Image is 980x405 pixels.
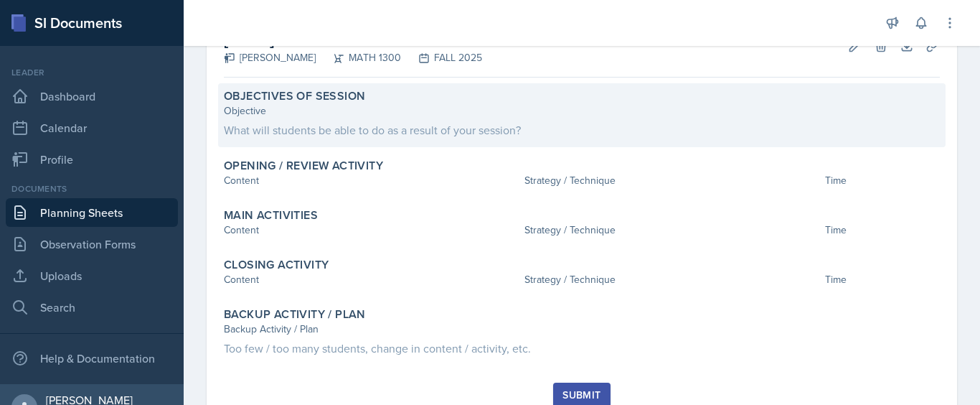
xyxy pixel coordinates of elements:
a: Calendar [6,113,178,142]
label: Backup Activity / Plan [224,307,366,322]
div: Time [825,272,940,287]
a: Search [6,293,178,322]
div: Backup Activity / Plan [224,322,940,337]
div: Strategy / Technique [524,223,819,238]
div: Strategy / Technique [524,272,819,287]
label: Main Activities [224,208,318,223]
div: Content [224,223,519,238]
label: Closing Activity [224,258,329,272]
div: Help & Documentation [6,344,178,373]
div: Leader [6,66,178,79]
div: Content [224,272,519,287]
div: Strategy / Technique [524,173,819,188]
div: Too few / too many students, change in content / activity, etc. [224,340,940,357]
a: Observation Forms [6,230,178,259]
div: [PERSON_NAME] [224,50,316,65]
a: Planning Sheets [6,198,178,227]
div: Time [825,173,940,188]
div: Time [825,223,940,238]
div: What will students be able to do as a result of your session? [224,121,940,139]
div: Submit [562,389,600,401]
a: Dashboard [6,82,178,111]
a: Profile [6,145,178,174]
div: FALL 2025 [401,50,482,65]
label: Objectives of Session [224,89,365,103]
div: Documents [6,182,178,195]
div: Content [224,173,519,188]
label: Opening / Review Activity [224,159,383,173]
a: Uploads [6,261,178,290]
div: Objective [224,103,940,118]
div: MATH 1300 [316,50,401,65]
